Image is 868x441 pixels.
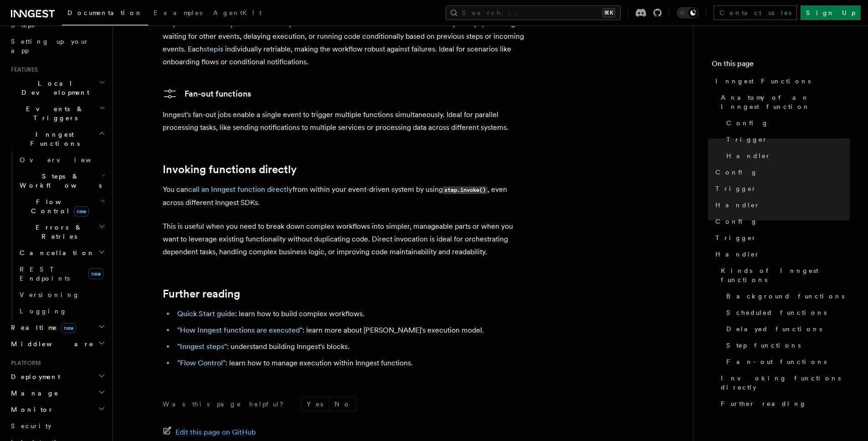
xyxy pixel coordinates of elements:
[7,152,107,319] div: Inngest Functions
[7,323,76,332] span: Realtime
[16,219,107,245] button: Errors & Retries
[726,341,801,350] span: Step functions
[721,374,850,392] span: Invoking functions directly
[7,79,99,97] span: Local Development
[329,397,356,411] button: No
[20,156,113,164] span: Overview
[7,101,107,126] button: Events & Triggers
[7,372,60,381] span: Deployment
[16,168,107,194] button: Steps & Workflows
[715,217,758,226] span: Config
[7,401,107,418] button: Monitor
[715,184,757,193] span: Trigger
[175,324,527,337] li: : learn more about [PERSON_NAME]'s execution model.
[20,291,80,298] span: Versioning
[208,3,267,25] a: AgentKit
[74,206,89,216] span: new
[7,389,59,398] span: Manage
[726,292,844,301] span: Background functions
[154,9,202,16] span: Examples
[163,287,240,300] a: Further reading
[16,223,99,241] span: Errors & Retries
[204,45,218,53] a: step
[177,309,235,318] a: Quick Start guide
[721,93,850,111] span: Anatomy of an Inngest function
[7,126,107,152] button: Inngest Functions
[175,357,527,369] li: : learn how to manage execution within Inngest functions.
[7,130,98,148] span: Inngest Functions
[16,287,107,303] a: Versioning
[163,108,527,134] p: Inngest's fan-out jobs enable a single event to trigger multiple functions simultaneously. Ideal ...
[163,183,527,209] p: You can from within your event-driven system by using , even across different Inngest SDKs.
[16,248,95,257] span: Cancellation
[723,131,850,148] a: Trigger
[163,400,290,409] p: Was this page helpful?
[446,5,621,20] button: Search...⌘K
[7,66,38,73] span: Features
[715,200,760,210] span: Handler
[714,5,797,20] a: Contact sales
[175,308,527,320] li: : learn how to build complex workflows.
[7,369,107,385] button: Deployment
[726,324,822,333] span: Delayed functions
[715,77,811,86] span: Inngest Functions
[712,164,850,180] a: Config
[16,194,107,219] button: Flow Controlnew
[7,385,107,401] button: Manage
[723,288,850,304] a: Background functions
[723,304,850,321] a: Scheduled functions
[712,73,850,89] a: Inngest Functions
[723,337,850,354] a: Step functions
[712,246,850,262] a: Handler
[175,426,256,439] span: Edit this page on GitHub
[715,250,760,259] span: Handler
[602,8,615,17] kbd: ⌘K
[7,339,94,349] span: Middleware
[148,3,208,25] a: Examples
[717,395,850,412] a: Further reading
[721,266,850,284] span: Kinds of Inngest functions
[801,5,861,20] a: Sign Up
[177,359,226,367] a: "Flow Control"
[7,319,107,336] button: Realtimenew
[717,262,850,288] a: Kinds of Inngest functions
[16,261,107,287] a: REST Endpointsnew
[7,418,107,434] a: Security
[163,17,527,68] p: Step functions allow you to create complex workflows. You can coordinate between multiple steps, ...
[16,152,107,168] a: Overview
[61,323,76,333] span: new
[715,168,758,177] span: Config
[20,308,67,315] span: Logging
[712,58,850,73] h4: On this page
[443,186,488,194] code: step.invoke()
[712,197,850,213] a: Handler
[7,75,107,101] button: Local Development
[177,326,303,334] a: "How Inngest functions are executed"
[16,245,107,261] button: Cancellation
[717,89,850,115] a: Anatomy of an Inngest function
[721,399,806,408] span: Further reading
[177,342,227,351] a: "Inngest steps"
[723,115,850,131] a: Config
[20,266,70,282] span: REST Endpoints
[723,354,850,370] a: Fan-out functions
[7,336,107,352] button: Middleware
[11,422,51,430] span: Security
[88,268,103,279] span: new
[717,370,850,395] a: Invoking functions directly
[163,163,297,176] a: Invoking functions directly
[712,180,850,197] a: Trigger
[726,118,769,128] span: Config
[213,9,262,16] span: AgentKit
[7,104,99,123] span: Events & Triggers
[16,197,100,215] span: Flow Control
[7,359,41,367] span: Platform
[726,357,827,366] span: Fan-out functions
[7,405,54,414] span: Monitor
[7,33,107,59] a: Setting up your app
[16,303,107,319] a: Logging
[16,172,102,190] span: Steps & Workflows
[715,233,757,242] span: Trigger
[726,308,827,317] span: Scheduled functions
[726,151,771,160] span: Handler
